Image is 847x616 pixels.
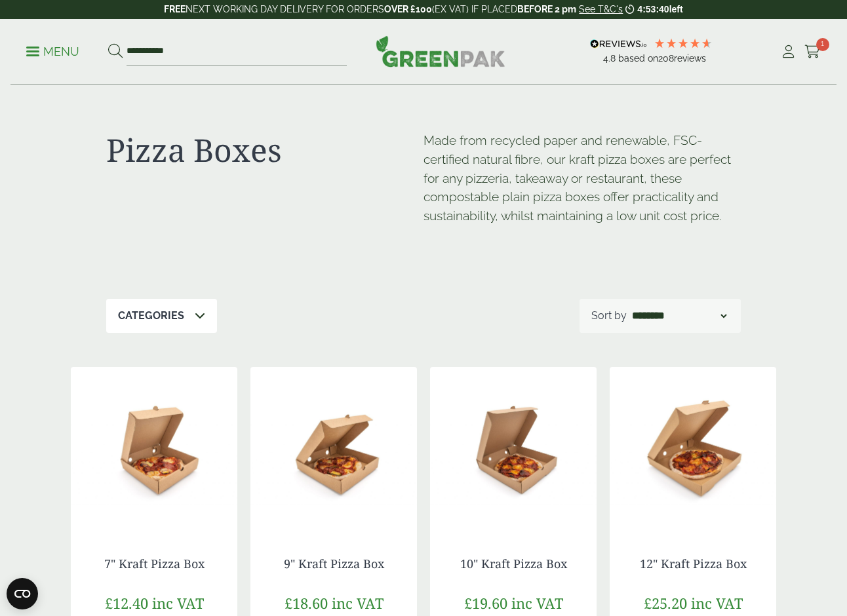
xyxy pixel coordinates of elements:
[104,556,205,571] a: 7" Kraft Pizza Box
[164,4,186,14] strong: FREE
[423,152,731,223] span: ur kraft pizza boxes are perfect for any pizzeria, takeaway or restaurant, these compostable plai...
[804,45,821,58] i: Cart
[7,578,38,609] button: Open CMP widget
[579,4,623,14] a: See T&C's
[618,53,658,64] span: Based on
[517,4,576,14] strong: BEFORE 2 pm
[658,53,674,64] span: 208
[780,45,797,58] i: My Account
[376,35,505,67] img: GreenPak Supplies
[423,131,741,225] p: Made from recycled paper and renewable, FSC-certified natural fibre, o
[285,593,328,613] span: £18.60
[674,53,706,64] span: reviews
[26,44,79,57] a: Menu
[71,367,237,531] img: 7.5
[460,556,567,571] a: 10" Kraft Pizza Box
[644,593,687,613] span: £25.20
[816,38,829,51] span: 1
[118,308,184,324] p: Categories
[640,556,747,571] a: 12" Kraft Pizza Box
[106,131,423,169] h1: Pizza Boxes
[637,4,669,14] span: 4:53:40
[105,593,148,613] span: £12.40
[629,308,729,324] select: Shop order
[654,37,713,49] div: 4.79 Stars
[430,367,597,531] img: 10.5
[610,367,776,531] img: 12.5
[464,593,507,613] span: £19.60
[332,593,384,613] span: inc VAT
[284,556,384,571] a: 9" Kraft Pizza Box
[669,4,683,14] span: left
[603,53,618,64] span: 4.8
[691,593,743,613] span: inc VAT
[590,39,647,48] img: REVIEWS.io
[511,593,563,613] span: inc VAT
[384,4,432,14] strong: OVER £100
[591,308,627,324] p: Sort by
[250,367,417,531] img: 9.5
[804,42,821,62] a: 1
[26,44,79,60] p: Menu
[152,593,204,613] span: inc VAT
